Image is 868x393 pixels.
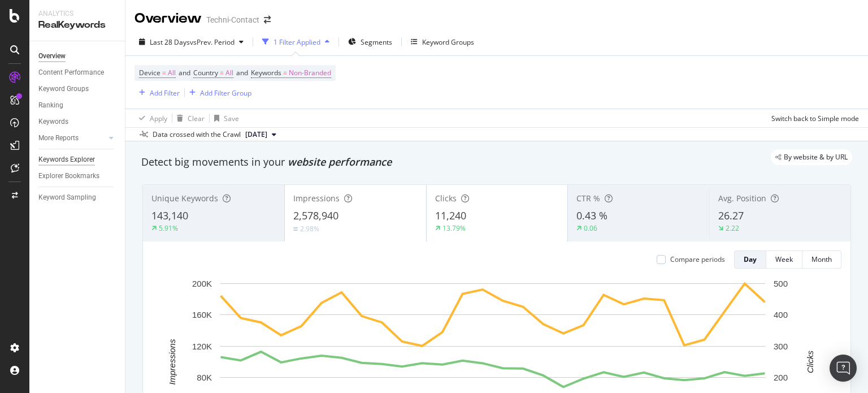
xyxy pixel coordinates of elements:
span: and [179,68,190,77]
span: 2,578,940 [293,209,338,222]
span: All [225,65,233,81]
a: Explorer Bookmarks [38,170,117,182]
div: Add Filter [150,88,180,98]
text: Clicks [805,350,815,373]
div: 0.06 [584,223,597,233]
a: Overview [38,50,117,62]
text: 200K [192,279,212,288]
span: Non-Branded [289,65,331,81]
div: Month [811,254,832,264]
span: 11,240 [435,209,466,222]
button: Day [734,251,766,269]
a: Keyword Sampling [38,192,117,204]
span: All [168,65,176,81]
span: CTR % [576,193,600,204]
div: 2.22 [726,223,739,233]
div: 1 Filter Applied [274,37,320,47]
button: Add Filter Group [185,86,251,100]
span: 0.43 % [576,209,607,222]
button: Month [802,251,841,269]
div: Data crossed with the Crawl [153,129,241,140]
div: Keyword Groups [422,37,474,47]
span: Unique Keywords [151,193,218,204]
span: Avg. Position [718,193,766,204]
div: Compare periods [670,254,725,264]
img: Equal [293,227,298,231]
button: Add Filter [134,86,180,100]
a: Content Performance [38,67,117,79]
button: Switch back to Simple mode [767,109,859,127]
text: 200 [774,373,788,382]
span: Device [139,68,160,77]
span: Segments [361,37,392,47]
span: Impressions [293,193,340,204]
span: Last 28 Days [150,37,190,47]
span: and [236,68,248,77]
div: Techni-Contact [206,14,259,25]
span: 26.27 [718,209,744,222]
div: 13.79% [442,223,466,233]
span: vs Prev. Period [190,37,235,47]
span: Clicks [435,193,457,204]
div: Overview [38,50,66,62]
span: 143,140 [151,209,188,222]
div: Keywords [38,116,68,128]
div: RealKeywords [38,19,116,32]
div: Ranking [38,100,63,111]
button: Save [210,109,239,127]
button: Week [766,251,802,269]
text: 500 [774,279,788,288]
button: Last 28 DaysvsPrev. Period [134,33,248,51]
div: legacy label [771,149,852,165]
div: Keywords Explorer [38,154,95,166]
span: Keywords [251,68,281,77]
span: = [220,68,224,77]
div: Keyword Sampling [38,192,96,204]
button: [DATE] [241,128,281,141]
text: 80K [197,373,212,382]
span: By website & by URL [784,154,848,161]
button: Apply [134,109,167,127]
div: Week [775,254,793,264]
a: More Reports [38,132,106,144]
div: More Reports [38,132,79,144]
div: Analytics [38,9,116,19]
div: Clear [188,114,205,123]
text: 120K [192,342,212,351]
button: Clear [172,109,205,127]
div: Keyword Groups [38,83,89,95]
a: Keyword Groups [38,83,117,95]
text: 160K [192,310,212,319]
a: Keywords Explorer [38,154,117,166]
span: Country [193,68,218,77]
a: Ranking [38,100,117,111]
div: Overview [134,9,202,28]
button: Keyword Groups [406,33,479,51]
div: 5.91% [159,223,178,233]
div: 2.98% [300,224,319,234]
div: Add Filter Group [200,88,251,98]
span: = [283,68,287,77]
div: Apply [150,114,167,123]
span: = [162,68,166,77]
div: Switch back to Simple mode [771,114,859,123]
button: Segments [344,33,397,51]
button: 1 Filter Applied [258,33,334,51]
div: Open Intercom Messenger [830,355,857,382]
span: 2025 Aug. 31st [245,129,267,140]
a: Keywords [38,116,117,128]
div: arrow-right-arrow-left [264,16,271,24]
div: Day [744,254,757,264]
text: 300 [774,342,788,351]
div: Content Performance [38,67,104,79]
div: Explorer Bookmarks [38,170,99,182]
text: 400 [774,310,788,319]
text: Impressions [167,339,177,385]
div: Save [224,114,239,123]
